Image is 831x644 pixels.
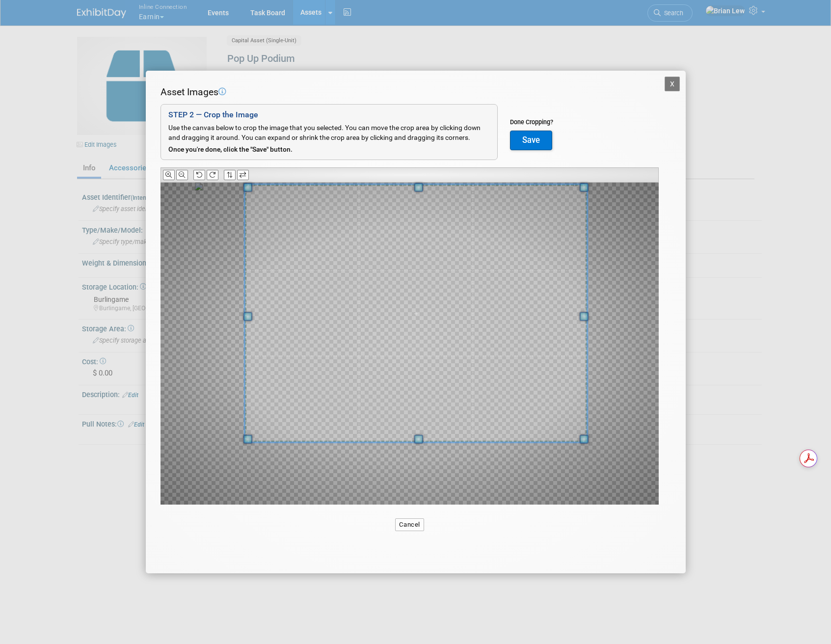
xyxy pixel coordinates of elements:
[395,518,424,531] button: Cancel
[176,170,188,180] button: Zoom Out
[163,170,175,180] button: Zoom In
[168,109,490,121] div: STEP 2 — Crop the Image
[510,118,553,127] div: Done Cropping?
[168,145,490,155] div: Once you're done, click the "Save" button.
[207,170,218,180] button: Rotate Clockwise
[665,77,680,91] button: X
[237,170,249,180] button: Flip Horizontally
[161,85,659,99] div: Asset Images
[510,131,552,150] button: Save
[168,124,481,141] span: Use the canvas below to crop the image that you selected. You can move the crop area by clicking ...
[193,170,205,180] button: Rotate Counter-clockwise
[224,170,236,180] button: Flip Vertically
